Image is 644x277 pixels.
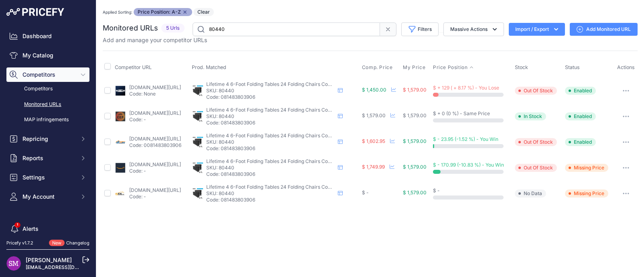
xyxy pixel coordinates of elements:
[617,64,635,70] span: Actions
[515,164,557,172] span: Out Of Stock
[443,22,504,36] button: Massive Actions
[49,240,65,246] span: New
[6,8,64,16] img: Pricefy Logo
[103,10,132,14] small: Applied Sorting:
[362,189,400,196] div: $ -
[362,87,386,93] span: $ 1,450.00
[515,112,546,120] span: In Stock
[6,48,89,63] a: My Catalog
[6,82,89,96] a: Competitors
[403,64,427,71] button: My Price
[129,193,181,200] p: Code: -
[362,112,386,118] span: $ 1,579.00
[22,71,75,79] span: Competitors
[433,136,498,142] span: $ - 23.95 (-1.52 %) - You Win
[206,184,419,190] span: Lifetime 4 6-Foot Folding Tables 24 Folding Chairs Combo 80440 Black Color - Black - 6 Feet
[206,158,419,164] span: Lifetime 4 6-Foot Folding Tables 24 Folding Chairs Combo 80440 Black Color - Black - 6 Feet
[403,138,427,144] span: $ 1,579.00
[6,29,89,267] nav: Sidebar
[433,187,512,194] div: $ -
[206,88,335,94] p: SKU: 80440
[206,165,335,171] p: SKU: 80440
[129,142,181,149] p: Code: 0081483803906
[6,132,89,146] button: Repricing
[129,168,181,174] p: Code: -
[6,98,89,112] a: Monitored URLs
[6,67,89,82] button: Competitors
[206,81,419,87] span: Lifetime 4 6-Foot Folding Tables 24 Folding Chairs Combo 80440 Black Color - Black - 6 Feet
[433,64,474,71] button: Price Position
[129,110,181,116] a: [DOMAIN_NAME][URL]
[129,84,181,90] a: [DOMAIN_NAME][URL]
[206,107,419,113] span: Lifetime 4 6-Foot Folding Tables 24 Folding Chairs Combo 80440 Black Color - Black - 6 Feet
[6,113,89,127] a: MAP infringements
[193,22,380,36] input: Search
[66,240,89,246] a: Changelog
[565,189,608,198] span: Missing Price
[129,161,181,167] a: [DOMAIN_NAME][URL]
[22,173,75,181] span: Settings
[206,139,335,145] p: SKU: 80440
[206,171,335,177] p: Code: 081483803906
[403,112,427,118] span: $ 1,579.00
[206,120,335,126] p: Code: 081483803906
[515,87,557,95] span: Out Of Stock
[22,193,75,201] span: My Account
[129,116,181,123] p: Code: -
[433,64,467,71] span: Price Position
[192,64,226,70] span: Prod. Matched
[362,164,385,170] span: $ 1,749.99
[6,29,89,43] a: Dashboard
[115,64,152,70] span: Competitor URL
[129,187,181,193] a: [DOMAIN_NAME][URL]
[403,87,427,93] span: $ 1,579.00
[565,112,596,120] span: Enabled
[22,154,75,162] span: Reports
[129,91,181,97] p: Code: None
[362,64,393,71] span: Comp. Price
[6,151,89,165] button: Reports
[433,110,490,116] span: $ + 0 (0 %) - Same Price
[565,64,580,70] span: Status
[401,22,439,36] button: Filters
[193,8,214,16] button: Clear
[6,222,89,236] a: Alerts
[565,138,596,146] span: Enabled
[206,197,335,203] p: Code: 081483803906
[206,132,419,138] span: Lifetime 4 6-Foot Folding Tables 24 Folding Chairs Combo 80440 Black Color - Black - 6 Feet
[6,189,89,204] button: My Account
[129,136,181,142] a: [DOMAIN_NAME][URL]
[103,22,158,34] h2: Monitored URLs
[403,164,427,170] span: $ 1,579.00
[433,85,499,91] span: $ + 129 ( + 8.17 %) - You Lose
[403,189,427,196] span: $ 1,579.00
[206,113,335,120] p: SKU: 80440
[206,145,335,152] p: Code: 081483803906
[134,8,192,16] span: Price Position: A-Z
[6,170,89,185] button: Settings
[362,138,385,144] span: $ 1,602.95
[26,264,110,270] a: [EMAIL_ADDRESS][DOMAIN_NAME]
[22,135,75,143] span: Repricing
[509,23,565,36] button: Import / Export
[6,240,33,246] div: Pricefy v1.7.2
[565,164,608,172] span: Missing Price
[161,24,185,33] span: 5 Urls
[570,23,638,36] a: Add Monitored URL
[515,138,557,146] span: Out Of Stock
[26,257,72,263] a: [PERSON_NAME]
[565,87,596,95] span: Enabled
[206,94,335,100] p: Code: 081483803906
[403,64,425,71] span: My Price
[433,162,504,168] span: $ - 170.99 (-10.83 %) - You Win
[206,190,335,197] p: SKU: 80440
[103,36,207,44] p: Add and manage your competitor URLs
[515,189,546,198] span: No Data
[515,64,528,70] span: Stock
[362,64,394,71] button: Comp. Price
